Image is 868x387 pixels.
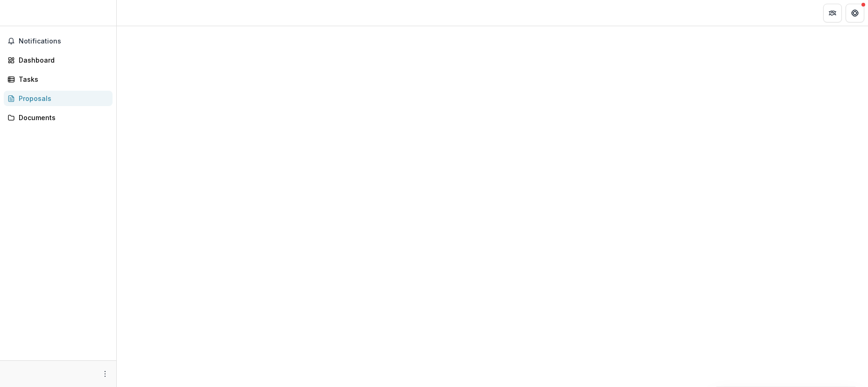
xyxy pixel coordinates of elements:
[19,37,109,45] span: Notifications
[99,368,111,380] button: More
[4,110,113,125] a: Documents
[19,93,105,103] div: Proposals
[4,34,113,49] button: Notifications
[19,74,105,84] div: Tasks
[19,113,105,122] div: Documents
[4,72,113,87] a: Tasks
[4,91,113,106] a: Proposals
[846,4,864,22] button: Get Help
[823,4,842,22] button: Partners
[19,55,105,65] div: Dashboard
[4,52,113,68] a: Dashboard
